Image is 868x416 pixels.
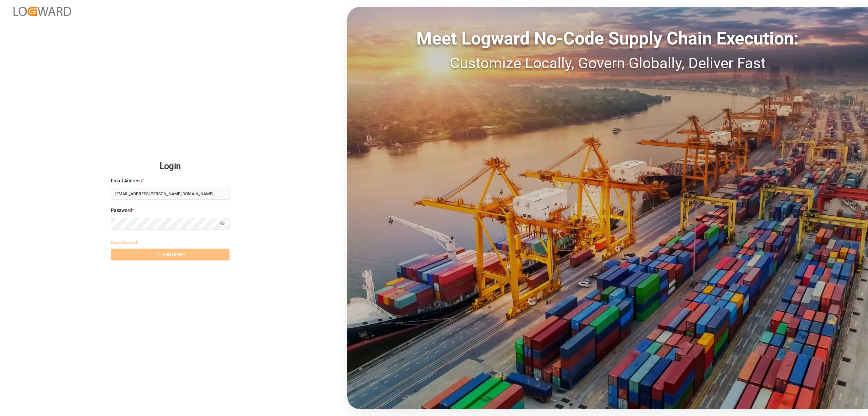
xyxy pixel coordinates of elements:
[347,52,868,74] div: Customize Locally, Govern Globally, Deliver Fast
[111,207,132,214] span: Password
[111,177,142,184] span: Email Address
[347,25,868,52] div: Meet Logward No-Code Supply Chain Execution:
[14,7,71,16] img: Logward_new_orange.png
[111,156,230,177] h2: Login
[111,188,230,200] input: Enter your email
